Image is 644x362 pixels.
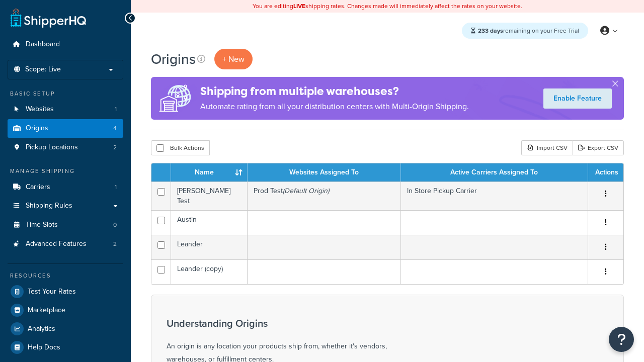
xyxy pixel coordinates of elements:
span: Marketplace [28,306,65,315]
h4: Shipping from multiple warehouses? [200,83,469,100]
span: Advanced Features [26,240,87,248]
td: In Store Pickup Carrier [401,182,588,210]
li: Pickup Locations [8,138,123,157]
p: Automate rating from all your distribution centers with Multi-Origin Shipping. [200,100,469,114]
span: Test Your Rates [28,288,76,296]
span: Help Docs [28,343,60,352]
div: Resources [8,271,123,280]
span: Pickup Locations [26,143,78,152]
a: + New [214,49,253,69]
span: 2 [113,240,117,248]
th: Name : activate to sort column ascending [171,163,248,182]
li: Carriers [8,178,123,197]
div: Basic Setup [8,89,123,98]
li: Time Slots [8,216,123,234]
span: Carriers [26,183,50,192]
a: Advanced Features 2 [8,235,123,253]
a: Dashboard [8,35,123,54]
strong: 233 days [478,26,503,35]
a: Websites 1 [8,100,123,119]
b: LIVE [293,2,305,11]
span: Shipping Rules [26,202,72,210]
td: Austin [171,210,248,235]
h1: Origins [151,49,196,69]
li: Advanced Features [8,235,123,253]
span: 1 [115,183,117,192]
a: Pickup Locations 2 [8,138,123,157]
th: Websites Assigned To [248,163,401,182]
td: Leander (copy) [171,259,248,284]
a: Analytics [8,320,123,338]
td: [PERSON_NAME] Test [171,182,248,210]
a: Help Docs [8,338,123,356]
span: Dashboard [26,40,60,49]
td: Leander [171,235,248,259]
span: 0 [113,221,117,229]
th: Active Carriers Assigned To [401,163,588,182]
a: Origins 4 [8,119,123,138]
a: Time Slots 0 [8,216,123,234]
span: Origins [26,124,48,133]
div: remaining on your Free Trial [462,23,588,39]
h3: Understanding Origins [167,318,418,329]
span: Analytics [28,325,55,333]
span: 2 [113,143,117,152]
button: Bulk Actions [151,140,210,155]
a: Test Your Rates [8,283,123,301]
a: Shipping Rules [8,197,123,215]
a: Enable Feature [543,88,612,109]
div: Manage Shipping [8,167,123,175]
td: Prod Test [248,182,401,210]
span: 1 [115,105,117,114]
i: (Default Origin) [283,186,329,196]
span: 4 [113,124,117,133]
li: Origins [8,119,123,138]
span: Scope: Live [25,65,61,74]
a: ShipperHQ Home [11,8,86,28]
div: Import CSV [521,140,573,155]
span: Time Slots [26,221,58,229]
th: Actions [588,163,623,182]
img: ad-origins-multi-dfa493678c5a35abed25fd24b4b8a3fa3505936ce257c16c00bdefe2f3200be3.png [151,77,200,120]
span: Websites [26,105,54,114]
li: Websites [8,100,123,119]
a: Marketplace [8,301,123,319]
button: Open Resource Center [609,327,634,352]
span: + New [222,53,245,65]
a: Carriers 1 [8,178,123,197]
a: Export CSV [573,140,624,155]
